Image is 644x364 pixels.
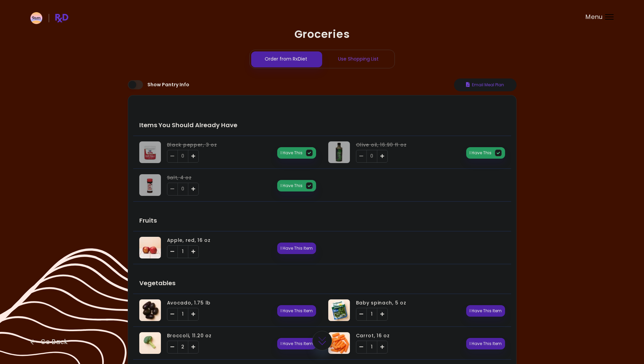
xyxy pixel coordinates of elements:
h3: Items You Should Already Have [133,109,511,136]
span: Go Back [41,338,68,346]
div: Remove [167,183,177,195]
span: Menu [586,14,603,20]
span: 0 [181,153,185,160]
div: Order from RxDiet [250,50,322,68]
div: Remove [356,150,366,162]
button: I Have This Item [277,305,316,317]
button: Go Back [30,338,71,346]
span: Avocado, 1.75 lb [167,299,211,306]
div: Remove [167,341,177,353]
div: Add [188,341,198,353]
div: Use Shopping List [322,50,395,68]
span: Apple, red, 16 oz [167,237,211,244]
div: Add [188,246,198,258]
img: RxDiet [30,12,68,24]
button: I Have This [466,147,505,159]
span: 0 [181,186,185,192]
h3: Vegetables [133,267,511,294]
span: 1 [371,344,373,350]
span: Carrot, 16 oz [356,332,390,339]
div: Add [377,341,387,353]
div: Remove [167,308,177,320]
span: Show Pantry Info [147,82,189,88]
div: Remove [356,308,366,320]
div: Add [377,308,387,320]
button: I Have This Item [466,305,505,317]
div: Add [188,150,198,162]
span: 1 [182,248,184,255]
span: 1 [371,311,373,318]
span: Black pepper, 3 oz [167,141,217,148]
span: 0 [370,153,374,160]
button: I Have This Item [277,243,316,254]
div: Remove [167,246,177,258]
div: Remove [167,150,177,162]
div: Add [188,183,198,195]
div: Add [188,308,198,320]
button: I Have This [277,147,316,159]
span: 1 [182,311,184,318]
div: Remove [356,341,366,353]
div: Add [377,150,387,162]
span: 2 [181,344,185,350]
span: Olive oil, 16.90 fl oz [356,141,407,148]
h3: Fruits [133,204,511,231]
h2: Groceries [128,29,517,40]
span: Baby spinach, 5 oz [356,299,406,306]
button: I Have This Item [466,338,505,349]
span: Broccoli, 11.20 oz [167,332,212,339]
button: I Have This [277,180,316,191]
button: Email Meal Plan [454,78,517,91]
span: Salt, 4 oz [167,174,192,181]
button: I Have This Item [277,338,316,349]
